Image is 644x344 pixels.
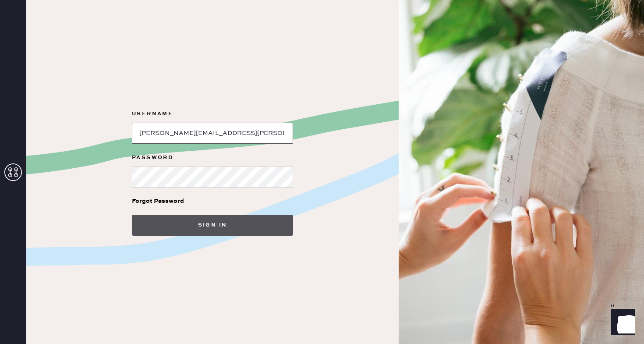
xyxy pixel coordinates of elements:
label: Username [132,109,293,119]
a: Forgot Password [132,188,184,215]
button: Sign in [132,215,293,236]
div: Forgot Password [132,196,184,206]
iframe: Front Chat [602,305,640,342]
input: e.g. john@doe.com [132,123,293,144]
label: Password [132,152,293,163]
